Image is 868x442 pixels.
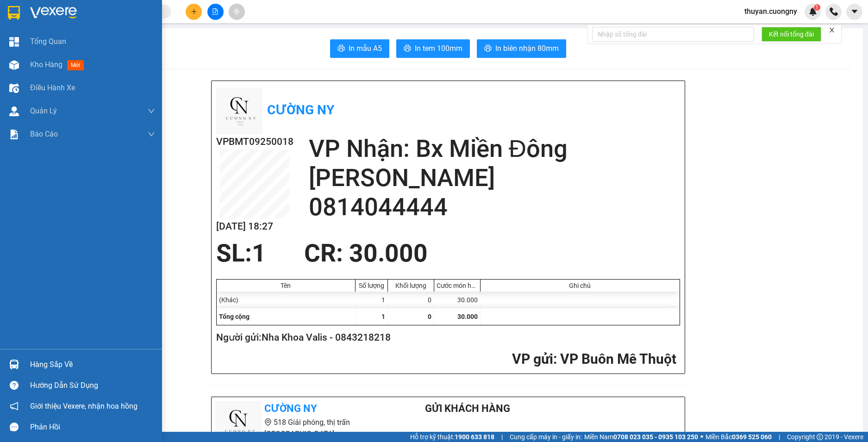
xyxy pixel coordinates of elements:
[584,432,698,442] span: Miền Nam
[215,417,387,440] li: 518 Giải phóng, thị trấn [GEOGRAPHIC_DATA]
[817,434,823,440] span: copyright
[737,6,805,17] span: thuyan.cuongny
[309,134,680,163] h2: VP Nhận: Bx Miền Đông
[769,29,814,39] span: Kết nối tổng đài
[10,423,19,431] span: message
[148,107,155,115] span: down
[814,4,820,11] sup: 1
[79,9,101,19] span: Nhận:
[404,44,411,53] span: printer
[10,381,19,390] span: question-circle
[30,60,62,69] span: Kho hàng
[207,4,224,20] button: file-add
[30,420,155,434] div: Phản hồi
[700,435,703,439] span: ⚪️
[148,131,155,138] span: down
[217,292,356,308] div: (Khác)
[846,4,862,20] button: caret-down
[30,358,155,372] div: Hàng sắp về
[9,106,19,116] img: warehouse-icon
[483,282,677,289] div: Ghi chú
[510,432,582,442] span: Cung cấp máy in - giấy in:
[30,105,57,117] span: Quản Lý
[9,360,19,369] img: warehouse-icon
[216,350,676,369] h2: : VP Buôn Mê Thuột
[30,379,155,392] div: Hướng dẫn sử dụng
[8,30,73,52] div: Nha Khoa Valis
[434,292,481,308] div: 30.000
[186,4,202,20] button: plus
[501,432,503,442] span: |
[809,7,817,16] img: icon-new-feature
[219,282,353,289] div: Tên
[613,433,698,441] strong: 0708 023 035 - 0935 103 250
[79,30,154,41] div: [PERSON_NAME]
[216,330,676,345] h2: Người gửi: Nha Khoa Valis - 0843218218
[10,402,19,411] span: notification
[9,83,19,93] img: warehouse-icon
[815,4,818,11] span: 1
[9,60,19,70] img: warehouse-icon
[212,8,219,15] span: file-add
[8,6,20,20] img: logo-vxr
[191,8,197,15] span: plus
[390,282,431,289] div: Khối lượng
[216,239,252,268] span: SL:
[216,134,293,149] h2: VPBMT09250018
[216,219,293,234] h2: [DATE] 18:27
[437,282,478,289] div: Cước món hàng
[9,130,19,139] img: solution-icon
[410,432,494,442] span: Hỗ trợ kỹ thuật:
[264,418,272,426] span: environment
[67,60,84,70] span: mới
[358,282,385,289] div: Số lượng
[79,41,154,54] div: 0814044444
[337,44,345,53] span: printer
[9,37,19,47] img: dashboard-icon
[229,4,245,20] button: aim
[30,128,58,140] span: Báo cáo
[495,43,559,54] span: In biên nhận 80mm
[415,43,462,54] span: In tem 100mm
[79,8,154,30] div: Bx Miền Đông
[252,239,266,268] span: 1
[381,313,385,320] span: 1
[30,36,66,47] span: Tổng Quan
[830,7,838,16] img: phone-icon
[457,313,478,320] span: 30.000
[779,432,780,442] span: |
[267,102,334,118] b: Cường Ny
[309,163,680,193] h2: [PERSON_NAME]
[428,313,431,320] span: 0
[309,193,680,222] h2: 0814044444
[829,27,835,33] span: close
[850,7,859,16] span: caret-down
[512,351,553,367] span: VP gửi
[706,432,772,442] span: Miền Bắc
[356,292,388,308] div: 1
[30,82,75,93] span: Điều hành xe
[30,400,137,412] span: Giới thiệu Vexere, nhận hoa hồng
[264,403,317,414] b: Cường Ny
[484,44,492,53] span: printer
[8,52,73,65] div: 0843218218
[330,39,389,58] button: printerIn mẫu A5
[455,433,494,441] strong: 1900 633 818
[425,403,510,414] b: Gửi khách hàng
[8,8,73,30] div: VP Buôn Mê Thuột
[349,43,382,54] span: In mẫu A5
[396,39,470,58] button: printerIn tem 100mm
[304,239,428,268] span: CR : 30.000
[477,39,566,58] button: printerIn biên nhận 80mm
[732,433,772,441] strong: 0369 525 060
[216,88,262,134] img: logo.jpg
[762,27,821,42] button: Kết nối tổng đài
[233,8,240,15] span: aim
[219,313,250,320] span: Tổng cộng
[592,27,754,42] input: Nhập số tổng đài
[388,292,434,308] div: 0
[8,9,22,19] span: Gửi:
